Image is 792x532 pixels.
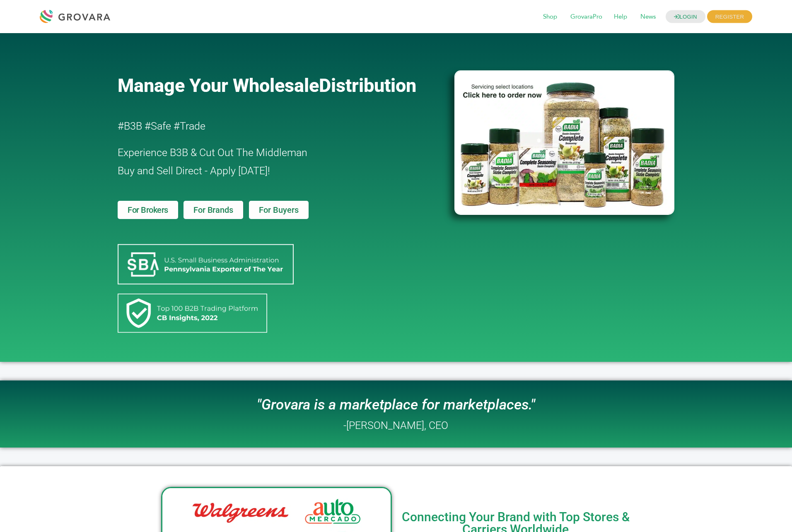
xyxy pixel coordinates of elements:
[539,12,565,22] a: Shop
[567,12,610,22] a: GrovaraPro
[118,75,319,96] span: Manage Your Wholesale
[118,117,407,135] h2: #B3B #Safe #Trade
[259,206,299,214] span: For Buyers
[319,75,416,96] span: Distribution
[193,206,233,214] span: For Brands
[610,9,635,25] span: Help
[118,75,441,96] a: Manage Your WholesaleDistribution
[343,420,448,431] h2: -[PERSON_NAME], CEO
[637,9,664,25] span: News
[118,165,270,177] span: Buy and Sell Direct - Apply [DATE]!
[567,9,610,25] span: GrovaraPro
[610,12,635,22] a: Help
[118,147,307,159] span: Experience B3B & Cut Out The Middleman
[710,10,752,23] span: REGISTER
[637,12,664,22] a: News
[257,396,535,413] i: "Grovara is a marketplace for marketplaces."
[668,10,708,23] a: LOGIN
[539,9,565,25] span: Shop
[128,206,168,214] span: For Brokers
[184,201,243,219] a: For Brands
[118,201,178,219] a: For Brokers
[249,201,309,219] a: For Buyers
